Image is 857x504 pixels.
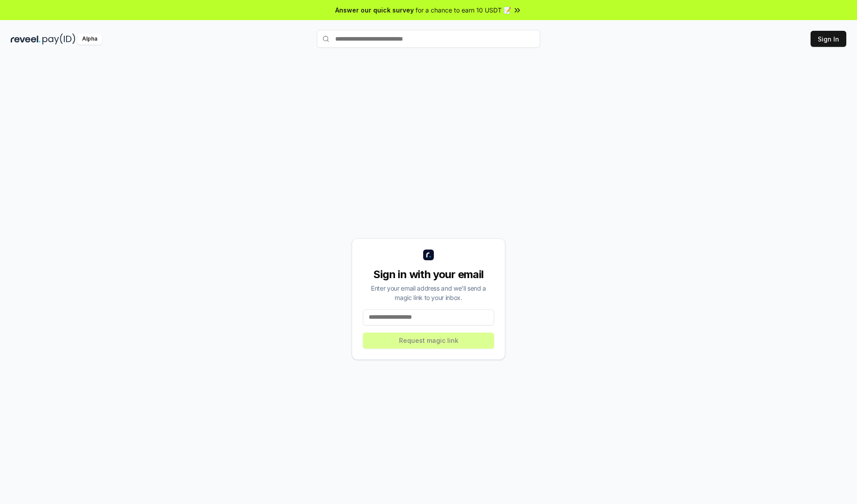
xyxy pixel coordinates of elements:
div: Enter your email address and we’ll send a magic link to your inbox. [363,283,494,302]
img: reveel_dark [11,33,41,45]
span: for a chance to earn 10 USDT 📝 [416,5,511,15]
div: Alpha [77,33,102,45]
button: Sign In [811,31,846,47]
img: logo_small [423,250,434,260]
span: Answer our quick survey [335,5,414,15]
img: pay_id [42,33,75,45]
div: Sign in with your email [363,267,494,282]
